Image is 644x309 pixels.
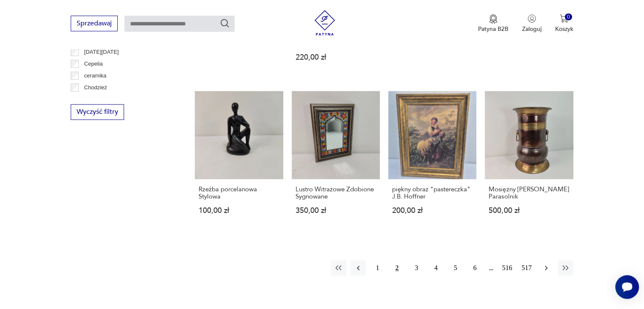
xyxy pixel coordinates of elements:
[71,104,124,120] button: Wyczyść filtry
[84,59,103,69] p: Cepelia
[489,14,498,24] img: Ikona medalu
[500,260,515,276] button: 516
[409,260,424,276] button: 3
[555,25,573,33] p: Koszyk
[448,260,463,276] button: 5
[296,54,376,61] p: 220,00 zł
[615,275,639,299] iframe: Smartsupp widget button
[296,207,376,214] p: 350,00 zł
[84,95,105,104] p: Ćmielów
[390,260,405,276] button: 2
[560,14,568,23] img: Ikona koszyka
[392,207,473,214] p: 200,00 zł
[71,21,118,27] a: Sprzedawaj
[84,47,119,57] p: [DATE][DATE]
[199,186,279,200] h3: Rzeźba porcelanowa Stylowa
[555,14,573,33] button: 0Koszyk
[370,260,385,276] button: 1
[296,186,376,200] h3: Lustro Witrażowe Zdobione Sygnowane
[428,260,444,276] button: 4
[467,260,483,276] button: 6
[199,207,279,214] p: 100,00 zł
[84,83,107,92] p: Chodzież
[478,14,509,33] button: Patyna B2B
[519,260,534,276] button: 517
[489,207,569,214] p: 500,00 zł
[528,14,536,23] img: Ikonka użytkownika
[392,186,473,200] h3: piękny obraz "pastereczka" J.B. Hoffner
[485,91,573,231] a: Mosiężny Miedziany Wazon ParasolnikMosiężny [PERSON_NAME] Parasolnik500,00 zł
[478,25,509,33] p: Patyna B2B
[565,14,572,21] div: 0
[388,91,476,231] a: piękny obraz "pastereczka" J.B. Hoffnerpiękny obraz "pastereczka" J.B. Hoffner200,00 zł
[312,10,337,36] img: Patyna - sklep z meblami i dekoracjami vintage
[195,91,283,231] a: Rzeźba porcelanowa StylowaRzeźba porcelanowa Stylowa100,00 zł
[522,14,542,33] button: Zaloguj
[292,91,380,231] a: Lustro Witrażowe Zdobione SygnowaneLustro Witrażowe Zdobione Sygnowane350,00 zł
[489,186,569,200] h3: Mosiężny [PERSON_NAME] Parasolnik
[84,71,107,80] p: ceramika
[478,14,509,33] a: Ikona medaluPatyna B2B
[220,18,230,28] button: Szukaj
[522,25,542,33] p: Zaloguj
[71,16,118,31] button: Sprzedawaj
